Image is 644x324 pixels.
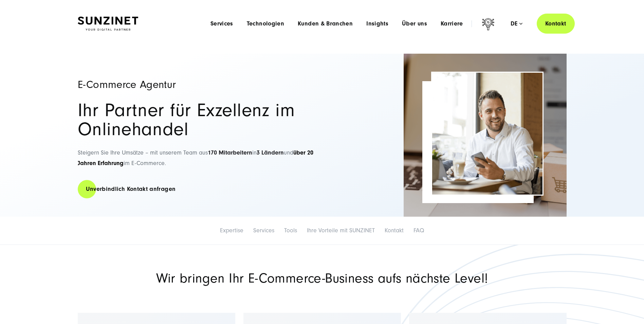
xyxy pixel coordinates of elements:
a: Unverbindlich Kontakt anfragen [78,179,184,199]
strong: 3 Ländern [257,149,284,156]
h2: Ihr Partner für Exzellenz im Onlinehandel [78,101,315,139]
a: Kontakt [385,227,404,234]
a: Technologien [247,20,284,27]
span: über 20 Jahren Erfahrung [78,149,313,167]
h1: E-Commerce Agentur [78,79,315,90]
a: Karriere [441,20,463,27]
a: Expertise [220,227,243,234]
img: SUNZINET Full Service Digital Agentur [78,17,138,31]
a: Insights [366,20,388,27]
div: de [511,20,522,27]
p: Steigern Sie Ihre Umsätze – mit unserem Team aus in und im E-Commerce. [78,148,315,168]
a: Services [210,20,233,27]
h2: Wir bringen Ihr E-Commerce-Business aufs nächste Level! [78,272,567,285]
img: E-Commerce Agentur SUNZINET - hintergrund Bild mit Paket [404,54,567,217]
a: Kontakt [537,14,575,34]
a: Ihre Vorteile mit SUNZINET [307,227,375,234]
img: E-Commerce Agentur SUNZINET [432,73,542,195]
a: FAQ [413,227,424,234]
a: Über uns [402,20,427,27]
a: Tools [284,227,297,234]
a: Kunden & Branchen [298,20,353,27]
a: Services [253,227,274,234]
strong: 170 Mitarbeitern [208,149,252,156]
